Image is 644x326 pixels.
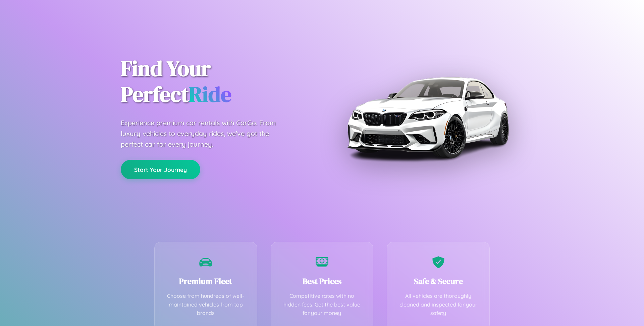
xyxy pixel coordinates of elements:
img: Premium BMW car rental vehicle [344,34,512,201]
p: All vehicles are thoroughly cleaned and inspected for your safety [397,292,479,318]
p: Competitive rates with no hidden fees. Get the best value for your money [281,292,363,318]
button: Start Your Journey [121,160,200,179]
p: Experience premium car rentals with CarGo. From luxury vehicles to everyday rides, we've got the ... [121,118,288,150]
span: Ride [189,80,231,109]
h3: Best Prices [281,276,363,287]
h1: Find Your Perfect [121,56,312,107]
p: Choose from hundreds of well-maintained vehicles from top brands [165,292,247,318]
h3: Premium Fleet [165,276,247,287]
h3: Safe & Secure [397,276,479,287]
